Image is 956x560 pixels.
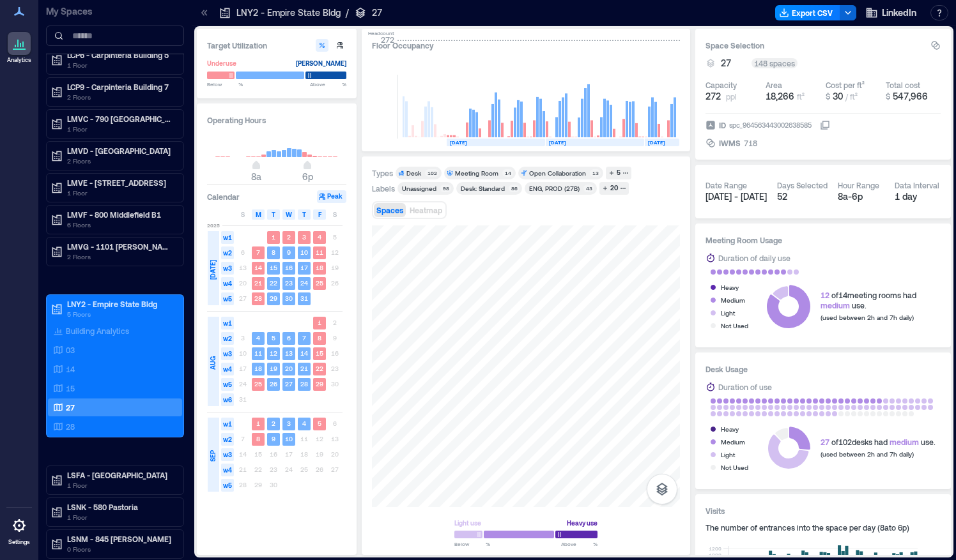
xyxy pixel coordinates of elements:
[296,57,346,70] div: [PERSON_NAME]
[721,57,731,70] span: 27
[207,80,243,88] span: Below %
[272,209,275,220] span: T
[718,381,772,393] div: Duration of use
[705,522,941,533] div: The number of entrances into the space per day ( 8a to 6p )
[838,190,884,203] div: 8a - 6p
[221,464,234,476] span: w4
[221,378,234,391] span: w5
[895,190,941,203] div: 1 day
[254,294,262,302] text: 28
[318,334,321,342] text: 8
[797,92,805,101] span: ft²
[300,365,308,372] text: 21
[705,80,737,90] div: Capacity
[66,383,75,393] p: 15
[821,290,916,310] div: of 14 meeting rooms had use.
[67,209,174,220] p: LMVF - 800 Middlefield B1
[318,420,321,427] text: 5
[66,364,75,374] p: 14
[826,92,830,101] span: $
[509,185,520,192] div: 86
[287,248,291,256] text: 9
[67,124,174,134] p: 1 Floor
[285,380,293,388] text: 27
[705,39,930,52] h3: Space Selection
[705,191,767,202] span: [DATE] - [DATE]
[821,450,914,458] span: (used between 2h and 7h daily)
[890,437,919,446] span: medium
[221,292,234,305] span: w5
[346,6,349,19] p: /
[721,281,739,294] div: Heavy
[705,90,760,103] button: 272 ppl
[406,169,421,178] div: Desk
[270,349,277,357] text: 12
[316,349,323,357] text: 15
[719,137,741,149] span: IWMS
[777,190,828,203] div: 52
[221,262,234,275] span: w3
[7,56,31,64] p: Analytics
[300,248,308,256] text: 10
[775,5,840,20] button: Export CSV
[256,334,260,342] text: 4
[286,209,292,220] span: W
[608,183,620,194] div: 20
[728,119,813,132] div: spc_964563443002638585
[826,80,865,90] div: Cost per ft²
[207,222,220,229] span: 2025
[333,209,337,220] span: S
[272,248,275,256] text: 8
[236,6,341,19] p: LNY2 - Empire State Bldg
[302,233,306,241] text: 3
[46,5,184,18] p: My Spaces
[8,538,30,546] p: Settings
[254,365,262,372] text: 18
[709,545,721,552] tspan: 1200
[777,180,828,190] div: Days Selected
[721,461,748,474] div: Not Used
[766,80,782,90] div: Area
[272,420,275,427] text: 2
[861,3,920,23] button: LinkedIn
[718,252,790,264] div: Duration of daily use
[66,421,75,432] p: 28
[302,334,306,342] text: 7
[272,435,275,443] text: 9
[302,420,306,427] text: 4
[410,206,442,215] span: Heatmap
[287,334,291,342] text: 6
[221,448,234,461] span: w3
[549,139,566,146] text: [DATE]
[705,504,941,517] h3: Visits
[300,264,308,271] text: 17
[590,169,601,177] div: 13
[285,294,293,302] text: 30
[221,393,234,406] span: w6
[302,209,306,220] span: T
[221,433,234,446] span: w2
[826,90,881,103] button: $ 30 / ft²
[820,120,830,130] button: IDspc_964563443002638585
[270,264,277,271] text: 15
[67,178,174,188] p: LMVE - [STREET_ADDRESS]
[67,146,174,156] p: LMVD - [GEOGRAPHIC_DATA]
[251,171,261,182] span: 8a
[461,184,505,193] div: Desk: Standard
[318,319,321,326] text: 1
[207,39,346,52] h3: Target Utilization
[67,252,174,262] p: 2 Floors
[599,182,629,195] button: 20
[882,6,916,19] span: LinkedIn
[705,90,721,103] span: 272
[886,80,920,90] div: Total cost
[316,365,323,372] text: 22
[425,169,439,177] div: 102
[376,206,403,215] span: Spaces
[318,233,321,241] text: 4
[374,203,406,217] button: Spaces
[316,248,323,256] text: 11
[221,347,234,360] span: w3
[207,57,236,70] div: Underuse
[67,299,174,309] p: LNY2 - Empire State Bldg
